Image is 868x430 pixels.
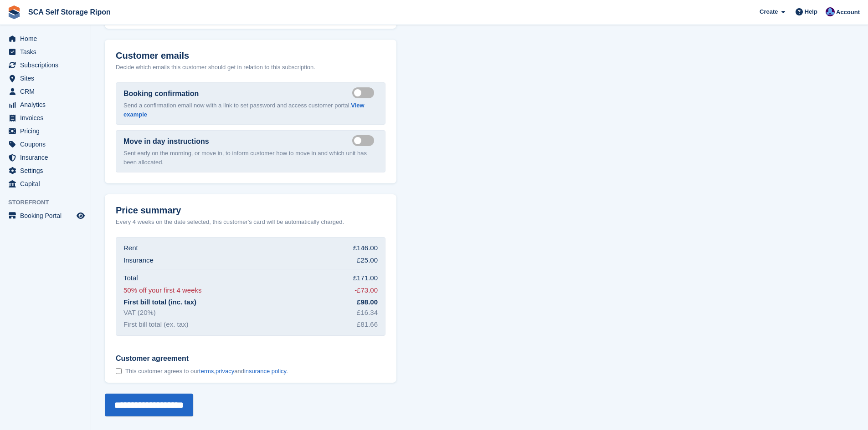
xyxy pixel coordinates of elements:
[116,354,288,363] span: Customer agreement
[20,209,75,222] span: Booking Portal
[5,32,86,45] a: menu
[5,138,86,151] a: menu
[5,177,86,190] a: menu
[5,59,86,71] a: menu
[20,72,75,85] span: Sites
[352,140,378,141] label: Send move in day email
[20,125,75,137] span: Pricing
[123,297,196,308] div: First bill total (inc. tax)
[353,273,378,283] div: £171.00
[5,151,86,164] a: menu
[20,85,75,98] span: CRM
[123,102,365,118] a: View example
[123,136,209,147] label: Move in day instructions
[123,285,201,296] div: 50% off your first 4 weeks
[353,243,378,253] div: £146.00
[5,85,86,98] a: menu
[123,273,138,283] div: Total
[199,368,214,374] a: terms
[116,51,385,61] h2: Customer emails
[123,255,154,266] div: Insurance
[8,198,91,207] span: Storefront
[7,5,21,19] img: stora-icon-8386f47178a22dfd0bd8f6a31ec36ba5ce8667c1dd55bd0f319d3a0aa187defe.svg
[75,210,86,221] a: Preview store
[20,59,75,71] span: Subscriptions
[805,7,817,16] span: Help
[123,149,378,167] p: Sent early on the morning, or move in, to inform customer how to move in and which unit has been ...
[25,5,114,20] a: SCA Self Storage Ripon
[123,88,199,99] label: Booking confirmation
[352,92,378,93] label: Send booking confirmation email
[836,8,860,17] span: Account
[116,63,385,72] p: Decide which emails this customer should get in relation to this subscription.
[5,164,86,177] a: menu
[5,72,86,85] a: menu
[216,368,234,374] a: privacy
[5,111,86,124] a: menu
[125,368,288,375] span: This customer agrees to our , and .
[357,297,378,308] div: £98.00
[116,205,385,216] h2: Price summary
[116,218,344,227] p: Every 4 weeks on the date selected, this customer's card will be automatically charged.
[20,111,75,124] span: Invoices
[20,151,75,164] span: Insurance
[20,98,75,111] span: Analytics
[123,308,156,318] div: VAT (20%)
[357,255,378,266] div: £25.00
[244,368,286,374] a: insurance policy
[123,243,138,253] div: Rent
[760,7,778,16] span: Create
[5,46,86,58] a: menu
[123,101,378,119] p: Send a confirmation email now with a link to set password and access customer portal.
[20,46,75,58] span: Tasks
[20,138,75,151] span: Coupons
[123,319,189,330] div: First bill total (ex. tax)
[826,7,835,16] img: Sarah Race
[20,164,75,177] span: Settings
[20,177,75,190] span: Capital
[116,368,122,374] input: Customer agreement This customer agrees to ourterms,privacyandinsurance policy.
[20,32,75,45] span: Home
[357,319,378,330] div: £81.66
[357,308,378,318] div: £16.34
[5,98,86,111] a: menu
[5,125,86,137] a: menu
[354,285,378,296] div: -£73.00
[5,209,86,222] a: menu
